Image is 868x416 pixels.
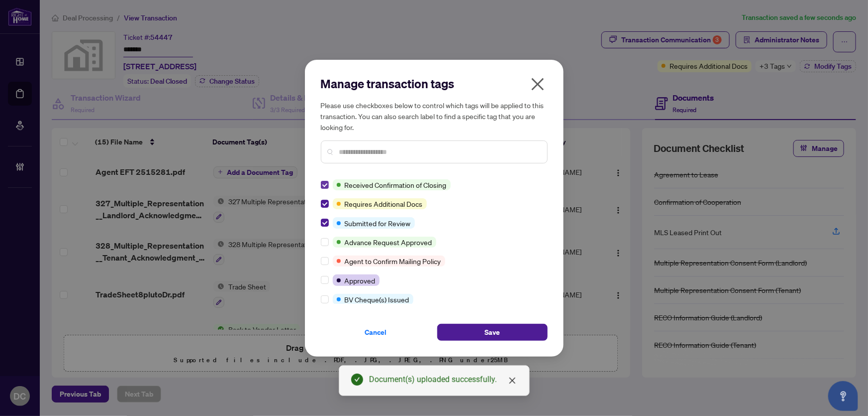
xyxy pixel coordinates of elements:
span: Save [484,324,500,340]
h5: Please use checkboxes below to control which tags will be applied to this transaction. You can al... [321,100,548,133]
button: Cancel [321,324,431,341]
span: Received Confirmation of Closing [345,179,447,190]
span: close [530,76,546,92]
span: Approved [345,275,376,286]
a: Close [507,375,518,386]
button: Open asap [828,381,858,411]
span: check-circle [351,374,363,386]
span: Submitted for Review [345,218,411,229]
h2: Manage transaction tags [321,76,548,92]
button: Save [437,324,548,341]
span: BV Cheque(s) Issued [345,294,409,305]
span: Agent to Confirm Mailing Policy [345,256,441,267]
span: Requires Additional Docs [345,198,423,209]
span: Cancel [365,324,387,340]
span: Advance Request Approved [345,237,432,248]
span: close [508,377,516,385]
div: Document(s) uploaded successfully. [369,374,517,386]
